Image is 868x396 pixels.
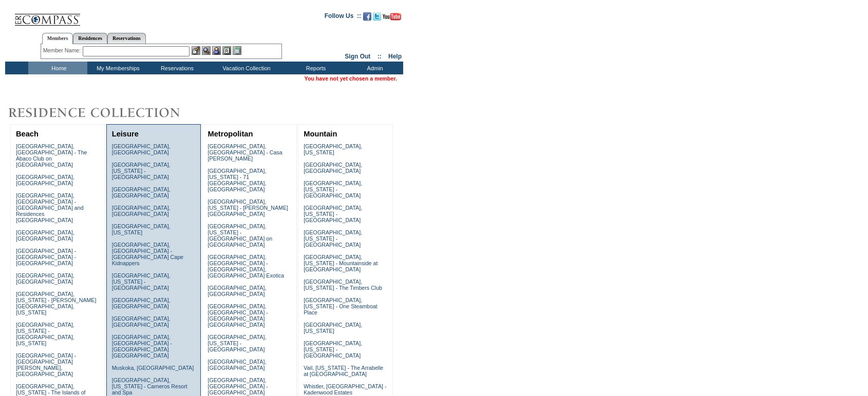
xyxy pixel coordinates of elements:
a: [GEOGRAPHIC_DATA], [US_STATE] - 71 [GEOGRAPHIC_DATA], [GEOGRAPHIC_DATA] [207,168,266,192]
img: Compass Home [14,5,81,26]
a: [GEOGRAPHIC_DATA], [US_STATE] [304,322,362,334]
img: b_edit.gif [192,46,200,55]
a: [GEOGRAPHIC_DATA], [GEOGRAPHIC_DATA] - The Abaco Club on [GEOGRAPHIC_DATA] [16,143,87,168]
a: [GEOGRAPHIC_DATA], [US_STATE] - [PERSON_NAME][GEOGRAPHIC_DATA], [US_STATE] [16,291,97,315]
a: [GEOGRAPHIC_DATA], [GEOGRAPHIC_DATA] - [GEOGRAPHIC_DATA] and Residences [GEOGRAPHIC_DATA] [16,192,84,223]
a: [GEOGRAPHIC_DATA], [GEOGRAPHIC_DATA] [112,315,171,328]
a: Mountain [304,130,337,138]
a: [GEOGRAPHIC_DATA], [GEOGRAPHIC_DATA] [112,205,171,217]
img: i.gif [5,15,13,16]
a: [GEOGRAPHIC_DATA], [GEOGRAPHIC_DATA] - Casa [PERSON_NAME] [207,143,282,162]
a: [GEOGRAPHIC_DATA], [US_STATE] - [GEOGRAPHIC_DATA] on [GEOGRAPHIC_DATA] [207,223,272,248]
a: [GEOGRAPHIC_DATA], [GEOGRAPHIC_DATA] [16,272,74,285]
a: Members [42,33,73,44]
td: Reports [285,62,344,74]
a: [GEOGRAPHIC_DATA], [US_STATE] - [GEOGRAPHIC_DATA] [112,272,171,291]
a: Metropolitan [207,130,253,138]
a: [GEOGRAPHIC_DATA], [GEOGRAPHIC_DATA] - [GEOGRAPHIC_DATA], [GEOGRAPHIC_DATA] Exotica [207,254,284,279]
a: Residences [73,33,107,44]
a: [GEOGRAPHIC_DATA], [GEOGRAPHIC_DATA] [207,359,266,371]
a: [GEOGRAPHIC_DATA], [US_STATE] - Carneros Resort and Spa [112,377,187,395]
a: [GEOGRAPHIC_DATA], [GEOGRAPHIC_DATA] - [GEOGRAPHIC_DATA] [GEOGRAPHIC_DATA] [112,334,172,359]
a: [GEOGRAPHIC_DATA], [GEOGRAPHIC_DATA] [112,297,171,309]
a: [GEOGRAPHIC_DATA], [US_STATE] - [GEOGRAPHIC_DATA] [112,162,171,180]
a: Beach [16,130,39,138]
a: [GEOGRAPHIC_DATA], [US_STATE] - [GEOGRAPHIC_DATA], [US_STATE] [16,322,74,346]
a: [GEOGRAPHIC_DATA], [US_STATE] - Mountainside at [GEOGRAPHIC_DATA] [304,254,378,272]
a: Subscribe to our YouTube Channel [383,15,401,22]
span: You have not yet chosen a member. [305,75,397,82]
a: [GEOGRAPHIC_DATA], [US_STATE] - The Timbers Club [304,279,382,291]
td: My Memberships [87,62,146,74]
a: [GEOGRAPHIC_DATA], [GEOGRAPHIC_DATA] [112,186,171,199]
a: Leisure [112,130,139,138]
a: [GEOGRAPHIC_DATA], [US_STATE] [304,143,362,155]
a: [GEOGRAPHIC_DATA], [GEOGRAPHIC_DATA] [16,174,74,186]
a: [GEOGRAPHIC_DATA], [GEOGRAPHIC_DATA] [112,143,171,155]
a: [GEOGRAPHIC_DATA], [US_STATE] - [GEOGRAPHIC_DATA] [304,229,362,248]
a: [GEOGRAPHIC_DATA], [US_STATE] - [GEOGRAPHIC_DATA] [304,205,362,223]
a: Follow us on Twitter [373,15,381,22]
a: [GEOGRAPHIC_DATA], [GEOGRAPHIC_DATA] [304,162,362,174]
a: Vail, [US_STATE] - The Arrabelle at [GEOGRAPHIC_DATA] [304,365,383,377]
a: [GEOGRAPHIC_DATA], [GEOGRAPHIC_DATA] - [GEOGRAPHIC_DATA] Cape Kidnappers [112,242,183,266]
img: Become our fan on Facebook [363,12,371,21]
td: Home [28,62,87,74]
a: [GEOGRAPHIC_DATA], [US_STATE] - [GEOGRAPHIC_DATA] [207,334,266,352]
a: Become our fan on Facebook [363,15,371,22]
a: [GEOGRAPHIC_DATA] - [GEOGRAPHIC_DATA][PERSON_NAME], [GEOGRAPHIC_DATA] [16,352,76,377]
img: Subscribe to our YouTube Channel [383,13,401,21]
img: Reservations [222,46,231,55]
a: Whistler, [GEOGRAPHIC_DATA] - Kadenwood Estates [304,383,386,395]
img: View [202,46,211,55]
a: [GEOGRAPHIC_DATA], [US_STATE] - [GEOGRAPHIC_DATA] [304,340,362,359]
a: Muskoka, [GEOGRAPHIC_DATA] [112,365,194,371]
td: Follow Us :: [325,11,361,24]
a: [GEOGRAPHIC_DATA], [GEOGRAPHIC_DATA] [16,229,74,242]
a: [GEOGRAPHIC_DATA], [GEOGRAPHIC_DATA] [207,285,266,297]
td: Admin [344,62,403,74]
div: Member Name: [43,46,83,55]
a: Help [388,53,402,60]
a: [GEOGRAPHIC_DATA], [US_STATE] - [GEOGRAPHIC_DATA] [304,180,362,199]
img: b_calculator.gif [233,46,241,55]
a: Sign Out [345,53,370,60]
a: [GEOGRAPHIC_DATA], [US_STATE] - [PERSON_NAME][GEOGRAPHIC_DATA] [207,199,288,217]
a: [GEOGRAPHIC_DATA] - [GEOGRAPHIC_DATA] - [GEOGRAPHIC_DATA] [16,248,76,266]
td: Reservations [146,62,205,74]
a: [GEOGRAPHIC_DATA], [US_STATE] - One Steamboat Place [304,297,378,315]
img: Follow us on Twitter [373,12,381,21]
td: Vacation Collection [205,62,285,74]
a: Reservations [107,33,146,44]
a: [GEOGRAPHIC_DATA], [US_STATE] [112,223,171,235]
a: [GEOGRAPHIC_DATA], [GEOGRAPHIC_DATA] - [GEOGRAPHIC_DATA] [GEOGRAPHIC_DATA] [207,303,268,328]
img: Impersonate [212,46,221,55]
img: Destinations by Exclusive Resorts [5,103,205,123]
span: :: [378,53,382,60]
